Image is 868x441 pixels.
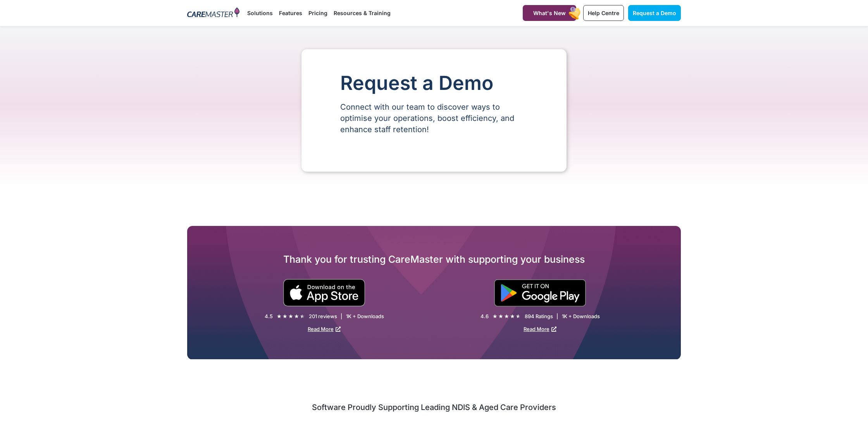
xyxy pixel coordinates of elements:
a: Request a Demo [628,5,681,21]
i: ★ [493,312,498,320]
i: ★ [277,312,282,320]
h2: Thank you for trusting CareMaster with supporting your business [187,253,681,265]
div: 894 Ratings | 1K + Downloads [525,313,600,320]
i: ★ [300,312,305,320]
a: Read More [524,326,556,332]
i: ★ [516,312,521,320]
a: Help Centre [583,5,624,21]
img: CareMaster Logo [187,7,239,19]
span: Request a Demo [633,10,676,16]
div: 4.6/5 [493,312,521,320]
span: What's New [533,10,566,16]
p: Connect with our team to discover ways to optimise your operations, boost efficiency, and enhance... [340,102,528,135]
i: ★ [510,312,515,320]
a: What's New [523,5,576,21]
span: Help Centre [588,10,619,16]
div: 4.5 [265,313,273,320]
h1: Request a Demo [340,72,528,94]
i: ★ [282,312,288,320]
i: ★ [294,312,299,320]
a: Read More [308,326,341,332]
div: 201 reviews | 1K + Downloads [309,313,384,320]
i: ★ [288,312,293,320]
div: 4.5/5 [277,312,305,320]
i: ★ [498,312,503,320]
h2: Software Proudly Supporting Leading NDIS & Aged Care Providers [187,402,681,412]
i: ★ [504,312,509,320]
img: "Get is on" Black Google play button. [494,279,586,307]
div: 4.6 [480,313,489,320]
img: small black download on the apple app store button. [283,279,365,307]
